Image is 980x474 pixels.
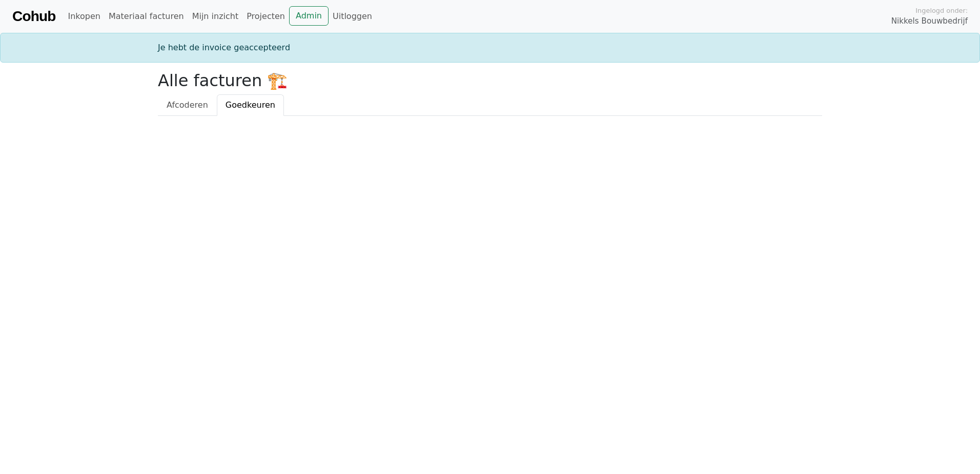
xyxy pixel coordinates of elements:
[226,100,275,110] span: Goedkeuren
[12,4,55,29] a: Cohub
[217,94,284,116] a: Goedkeuren
[152,42,828,54] div: Je hebt de invoice geaccepteerd
[289,6,329,26] a: Admin
[105,6,188,27] a: Materiaal facturen
[167,100,208,110] span: Afcoderen
[64,6,104,27] a: Inkopen
[158,94,217,116] a: Afcoderen
[891,15,968,27] span: Nikkels Bouwbedrijf
[329,6,376,27] a: Uitloggen
[242,6,289,27] a: Projecten
[158,71,822,90] h2: Alle facturen 🏗️
[915,6,968,15] span: Ingelogd onder:
[188,6,243,27] a: Mijn inzicht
